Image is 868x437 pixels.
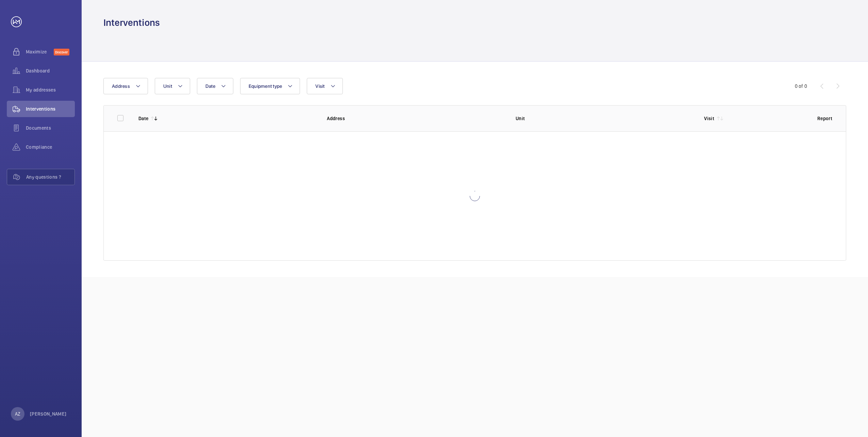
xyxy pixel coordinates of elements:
span: Unit [163,83,172,89]
p: Address [327,115,504,122]
span: Address [112,83,130,89]
span: Interventions [26,106,75,112]
span: Visit [315,83,324,89]
span: My addresses [26,86,75,93]
p: AZ [15,410,20,417]
button: Unit [155,78,190,94]
span: Dashboard [26,67,75,74]
span: Compliance [26,144,75,150]
p: Report [817,115,832,122]
button: Date [197,78,233,94]
button: Visit [307,78,343,94]
p: Visit [704,115,714,122]
p: [PERSON_NAME] [30,410,67,417]
span: Equipment type [249,83,282,89]
button: Equipment type [240,78,300,94]
span: Discover [54,49,69,55]
h1: Interventions [103,16,160,29]
p: Unit [516,115,693,122]
span: Any questions ? [26,174,74,180]
span: Date [205,83,215,89]
span: Documents [26,125,75,131]
button: Address [103,78,148,94]
p: Date [138,115,148,122]
span: Maximize [26,48,54,55]
div: 0 of 0 [795,83,807,90]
